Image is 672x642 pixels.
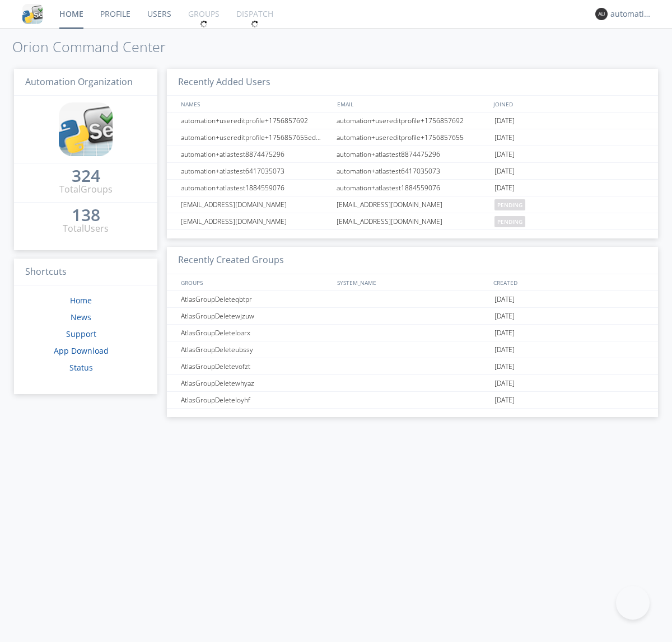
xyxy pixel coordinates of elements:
[167,180,658,196] a: automation+atlastest1884559076automation+atlastest1884559076[DATE]
[70,295,92,306] a: Home
[494,216,525,227] span: pending
[167,113,658,129] a: automation+usereditprofile+1756857692automation+usereditprofile+1756857692[DATE]
[334,96,491,112] div: EMAIL
[25,76,133,88] span: Automation Organization
[59,102,113,156] img: cddb5a64eb264b2086981ab96f4c1ba7
[69,362,93,373] a: Status
[178,146,333,162] div: automation+atlastest8874475296
[494,308,515,325] span: [DATE]
[491,274,647,290] div: CREATED
[167,213,658,230] a: [EMAIL_ADDRESS][DOMAIN_NAME][EMAIL_ADDRESS][DOMAIN_NAME]pending
[200,20,208,28] img: spin.svg
[167,196,658,213] a: [EMAIL_ADDRESS][DOMAIN_NAME][EMAIL_ADDRESS][DOMAIN_NAME]pending
[334,180,492,196] div: automation+atlastest1884559076
[167,163,658,180] a: automation+atlastest6417035073automation+atlastest6417035073[DATE]
[494,199,525,210] span: pending
[334,163,492,179] div: automation+atlastest6417035073
[595,8,608,20] img: 373638.png
[59,183,113,196] div: Total Groups
[178,308,333,324] div: AtlasGroupDeletewjzuw
[167,129,658,146] a: automation+usereditprofile+1756857655editedautomation+usereditprofile+1756857655automation+usered...
[334,113,492,129] div: automation+usereditprofile+1756857692
[491,96,647,112] div: JOINED
[178,113,333,129] div: automation+usereditprofile+1756857692
[54,345,109,356] a: App Download
[494,341,515,358] span: [DATE]
[494,375,515,392] span: [DATE]
[178,325,333,341] div: AtlasGroupDeleteloarx
[178,375,333,391] div: AtlasGroupDeletewhyaz
[178,274,332,290] div: GROUPS
[178,129,333,146] div: automation+usereditprofile+1756857655editedautomation+usereditprofile+1756857655
[167,358,658,375] a: AtlasGroupDeletevofzt[DATE]
[66,329,96,339] a: Support
[167,247,658,274] h3: Recently Created Groups
[167,308,658,325] a: AtlasGroupDeletewjzuw[DATE]
[494,113,515,129] span: [DATE]
[167,325,658,341] a: AtlasGroupDeleteloarx[DATE]
[72,209,100,222] a: 138
[167,69,658,96] h3: Recently Added Users
[334,274,491,290] div: SYSTEM_NAME
[178,163,333,179] div: automation+atlastest6417035073
[72,170,100,183] a: 324
[167,392,658,409] a: AtlasGroupDeleteloyhf[DATE]
[494,291,515,308] span: [DATE]
[72,170,100,181] div: 324
[167,291,658,308] a: AtlasGroupDeleteqbtpr[DATE]
[494,163,515,180] span: [DATE]
[494,325,515,341] span: [DATE]
[178,213,333,229] div: [EMAIL_ADDRESS][DOMAIN_NAME]
[334,129,492,146] div: automation+usereditprofile+1756857655
[167,375,658,392] a: AtlasGroupDeletewhyaz[DATE]
[494,129,515,146] span: [DATE]
[178,291,333,307] div: AtlasGroupDeleteqbtpr
[494,392,515,409] span: [DATE]
[334,146,492,162] div: automation+atlastest8874475296
[616,586,650,620] iframe: Toggle Customer Support
[14,259,157,286] h3: Shortcuts
[167,146,658,163] a: automation+atlastest8874475296automation+atlastest8874475296[DATE]
[71,312,91,322] a: News
[494,180,515,196] span: [DATE]
[334,196,492,213] div: [EMAIL_ADDRESS][DOMAIN_NAME]
[178,180,333,196] div: automation+atlastest1884559076
[178,196,333,213] div: [EMAIL_ADDRESS][DOMAIN_NAME]
[72,209,100,221] div: 138
[494,358,515,375] span: [DATE]
[178,358,333,374] div: AtlasGroupDeletevofzt
[251,20,259,28] img: spin.svg
[178,392,333,408] div: AtlasGroupDeleteloyhf
[22,4,43,24] img: cddb5a64eb264b2086981ab96f4c1ba7
[178,341,333,358] div: AtlasGroupDeleteubssy
[334,213,492,229] div: [EMAIL_ADDRESS][DOMAIN_NAME]
[63,222,109,235] div: Total Users
[167,341,658,358] a: AtlasGroupDeleteubssy[DATE]
[178,96,332,112] div: NAMES
[610,8,652,20] div: automation+atlas0032
[494,146,515,163] span: [DATE]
